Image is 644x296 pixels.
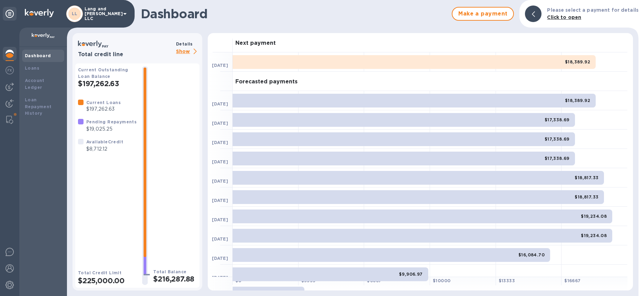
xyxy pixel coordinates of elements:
[25,65,39,71] b: Loans
[86,100,121,105] b: Current Loans
[433,278,450,283] b: $ 10000
[212,217,228,222] b: [DATE]
[452,7,514,21] button: Make a payment
[399,272,423,277] b: $9,906.97
[153,275,197,283] h2: $216,287.88
[575,194,598,200] b: $18,817.33
[547,14,581,20] b: Click to open
[3,7,17,21] div: Unpin categories
[176,48,199,56] p: Show
[212,236,228,242] b: [DATE]
[86,139,123,144] b: Available Credit
[72,11,78,16] b: LL
[78,276,137,285] h2: $225,000.00
[581,214,607,219] b: $19,234.08
[212,178,228,184] b: [DATE]
[458,10,508,18] span: Make a payment
[564,278,580,283] b: $ 16667
[545,156,569,161] b: $17,338.69
[565,59,590,64] b: $18,389.92
[547,7,638,13] b: Please select a payment for details
[153,269,186,274] b: Total Balance
[575,175,598,180] b: $18,817.33
[86,145,123,153] p: $8,712.12
[86,119,137,124] b: Pending Repayments
[25,78,45,90] b: Account Ledger
[212,121,228,126] b: [DATE]
[235,79,297,85] h3: Forecasted payments
[25,97,52,116] b: Loan Repayment History
[85,7,119,21] p: Lang and [PERSON_NAME] LLC
[176,41,193,47] b: Details
[212,159,228,164] b: [DATE]
[212,198,228,203] b: [DATE]
[518,252,545,257] b: $16,084.70
[212,63,228,68] b: [DATE]
[141,7,448,21] h1: Dashboard
[78,51,173,58] h3: Total credit line
[78,270,121,275] b: Total Credit Limit
[6,66,14,74] img: Foreign exchange
[86,125,137,133] p: $19,025.25
[235,40,276,47] h3: Next payment
[581,233,607,238] b: $19,234.08
[212,101,228,106] b: [DATE]
[78,79,137,88] h2: $197,262.63
[545,117,569,122] b: $17,338.69
[565,98,590,103] b: $18,389.92
[212,140,228,145] b: [DATE]
[78,67,128,79] b: Current Outstanding Loan Balance
[25,9,54,17] img: Logo
[499,278,515,283] b: $ 13333
[545,136,569,142] b: $17,338.69
[86,105,121,113] p: $197,262.63
[25,53,51,58] b: Dashboard
[212,275,228,280] b: [DATE]
[212,256,228,261] b: [DATE]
